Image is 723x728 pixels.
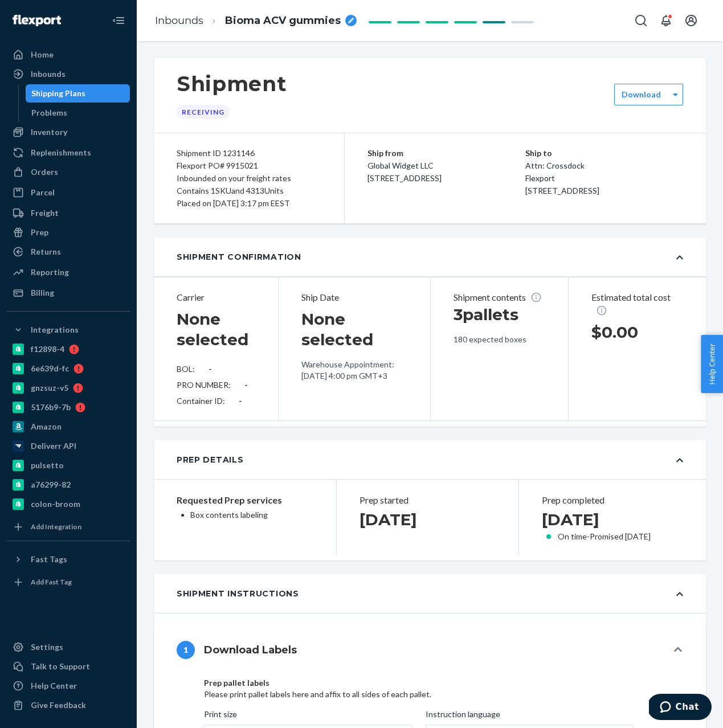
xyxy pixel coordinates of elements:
[7,677,130,695] a: Help Center
[177,291,255,304] p: Carrier
[301,359,407,382] p: Warehouse Appointment: [DATE] 4:00 pm GMT+3
[7,398,130,416] a: 5176b9-7b
[177,379,255,391] div: PRO NUMBER:
[7,379,130,397] a: gnzsuz-v5
[7,65,130,83] a: Inbounds
[7,243,130,261] a: Returns
[7,418,130,436] a: Amazon
[7,638,130,656] a: Settings
[31,68,66,80] div: Inbounds
[155,14,203,27] a: Inbounds
[31,522,81,531] div: Add Integration
[525,159,683,172] p: Attn: Crossdock
[360,509,496,530] h2: [DATE]
[31,460,64,471] div: pulsetto
[7,340,130,358] a: f12898-4
[301,309,407,350] h1: None selected
[630,9,652,32] button: Open Search Box
[177,172,321,185] div: Inbounded on your freight rates
[7,696,130,714] button: Give Feedback
[426,709,500,725] span: Instruction language
[360,493,496,507] header: Prep started
[31,680,77,692] div: Help Center
[31,479,71,490] div: a76299-82
[7,123,130,141] a: Inventory
[204,677,656,689] div: Prep pallet labels
[655,9,677,32] button: Open notifications
[649,694,712,722] iframe: Opens a widget where you can chat to one of our agents
[31,554,67,565] div: Fast Tags
[7,518,130,536] a: Add Integration
[31,382,68,394] div: gnzsuz-v5
[31,287,54,298] div: Billing
[591,322,683,342] h1: $0.00
[7,550,130,569] button: Fast Tags
[31,343,64,355] div: f12898-4
[7,359,130,378] a: 6e639d-fc
[542,532,678,541] div: On time - Promised [DATE]
[177,197,321,210] div: Placed on [DATE] 3:17 pm EEST
[454,291,545,304] p: Shipment contents
[7,46,130,64] a: Home
[31,126,67,138] div: Inventory
[190,509,313,521] p: Box contents labeling
[107,9,130,32] button: Close Navigation
[701,335,723,393] button: Help Center
[7,573,130,591] a: Add Fast Tag
[31,267,69,278] div: Reporting
[244,379,248,391] div: -
[204,643,297,657] h4: Download Labels
[26,84,130,103] a: Shipping Plans
[301,291,407,304] p: Ship Date
[622,89,661,100] label: Download
[31,700,86,711] div: Give Feedback
[542,509,678,530] h2: [DATE]
[7,163,130,181] a: Orders
[177,105,230,119] div: Receiving
[31,246,61,257] div: Returns
[31,166,58,178] div: Orders
[239,395,242,407] div: -
[146,4,366,38] ol: breadcrumbs
[31,324,79,336] div: Integrations
[177,493,313,507] p: Requested Prep services
[31,498,80,510] div: colon-broom
[177,251,301,263] div: Shipment Confirmation
[177,72,287,96] h1: Shipment
[177,588,299,599] div: Shipment Instructions
[225,14,341,28] span: Bioma ACV gummies
[177,363,255,375] div: BOL:
[525,186,599,195] span: [STREET_ADDRESS]
[7,183,130,202] a: Parcel
[204,689,656,700] div: Please print pallet labels here and affix to all sides of each pallet.
[7,284,130,302] a: Billing
[7,144,130,162] a: Replenishments
[154,627,706,673] button: 1Download Labels
[7,495,130,513] a: colon-broom
[31,421,62,432] div: Amazon
[591,291,683,317] p: Estimated total cost
[7,657,130,676] button: Talk to Support
[7,223,130,242] a: Prep
[680,9,702,32] button: Open account menu
[31,577,72,587] div: Add Fast Tag
[525,172,683,185] p: Flexport
[525,147,683,159] p: Ship to
[31,661,90,672] div: Talk to Support
[31,207,59,219] div: Freight
[31,147,91,158] div: Replenishments
[367,161,442,183] span: Global Widget LLC [STREET_ADDRESS]
[177,641,195,659] div: 1
[542,493,678,507] header: Prep completed
[7,476,130,494] a: a76299-82
[204,709,237,725] span: Print size
[7,321,130,339] button: Integrations
[177,159,321,172] div: Flexport PO# 9915021
[177,147,321,159] div: Shipment ID 1231146
[367,147,525,159] p: Ship from
[7,263,130,281] a: Reporting
[177,395,255,407] div: Container ID:
[31,49,54,60] div: Home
